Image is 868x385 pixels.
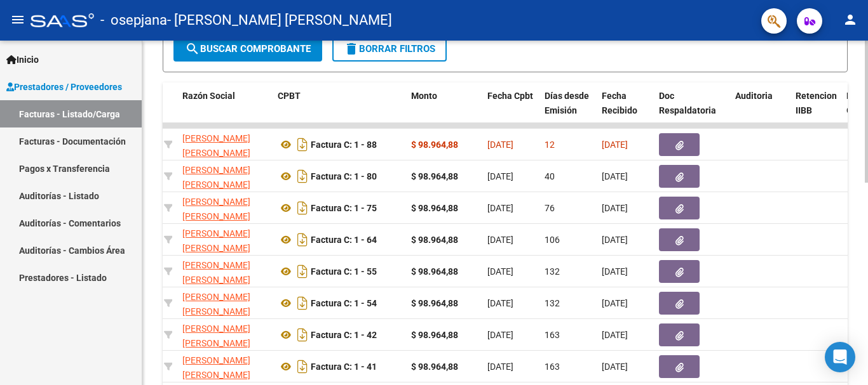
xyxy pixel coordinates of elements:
[545,298,560,308] span: 132
[411,362,458,372] strong: $ 98.964,88
[602,91,637,115] span: Fecha Recibido
[545,330,560,340] span: 163
[311,298,377,308] strong: Factura C: 1 - 54
[294,293,311,313] i: Descargar documento
[185,43,311,55] span: Buscar Comprobante
[482,82,539,138] datatable-header-cell: Fecha Cpbt
[487,266,513,277] span: [DATE]
[294,230,311,250] i: Descargar documento
[602,203,628,213] span: [DATE]
[796,91,837,115] span: Retencion IIBB
[311,235,377,245] strong: Factura C: 1 - 64
[602,235,628,245] span: [DATE]
[173,36,322,62] button: Buscar Comprobante
[411,140,458,150] strong: $ 98.964,88
[411,266,458,277] strong: $ 98.964,88
[311,330,377,340] strong: Factura C: 1 - 42
[487,298,513,308] span: [DATE]
[487,330,513,340] span: [DATE]
[411,91,437,101] span: Monto
[182,228,250,253] span: [PERSON_NAME] [PERSON_NAME]
[545,266,560,277] span: 132
[545,171,555,181] span: 40
[294,198,311,218] i: Descargar documento
[182,290,268,316] div: 23284402774
[10,12,25,27] mat-icon: menu
[182,322,268,348] div: 23284402774
[411,171,458,181] strong: $ 98.964,88
[273,82,406,138] datatable-header-cell: CPBT
[182,163,268,190] div: 23284402774
[545,140,555,150] span: 12
[654,82,730,138] datatable-header-cell: Doc Respaldatoria
[177,82,273,138] datatable-header-cell: Razón Social
[602,171,628,181] span: [DATE]
[182,195,268,221] div: 23284402774
[411,203,458,213] strong: $ 98.964,88
[100,6,167,34] span: - osepjana
[182,258,268,285] div: 23284402774
[545,203,555,213] span: 76
[311,140,377,150] strong: Factura C: 1 - 88
[545,91,589,115] span: Días desde Emisión
[182,292,250,316] span: [PERSON_NAME] [PERSON_NAME]
[311,362,377,372] strong: Factura C: 1 - 41
[182,226,268,253] div: 23284402774
[411,235,458,245] strong: $ 98.964,88
[294,166,311,186] i: Descargar documento
[539,82,597,138] datatable-header-cell: Días desde Emisión
[182,355,250,380] span: [PERSON_NAME] [PERSON_NAME]
[411,330,458,340] strong: $ 98.964,88
[411,298,458,308] strong: $ 98.964,88
[487,91,533,101] span: Fecha Cpbt
[735,91,773,101] span: Auditoria
[602,362,628,372] span: [DATE]
[659,91,716,115] span: Doc Respaldatoria
[602,330,628,340] span: [DATE]
[406,82,482,138] datatable-header-cell: Monto
[825,342,855,372] div: Open Intercom Messenger
[182,260,250,285] span: [PERSON_NAME] [PERSON_NAME]
[344,41,359,56] mat-icon: delete
[487,171,513,181] span: [DATE]
[182,165,250,190] span: [PERSON_NAME] [PERSON_NAME]
[294,356,311,377] i: Descargar documento
[6,80,122,94] span: Prestadores / Proveedores
[487,235,513,245] span: [DATE]
[278,91,301,101] span: CPBT
[294,261,311,282] i: Descargar documento
[311,171,377,181] strong: Factura C: 1 - 80
[6,53,39,67] span: Inicio
[294,325,311,345] i: Descargar documento
[311,266,377,277] strong: Factura C: 1 - 55
[602,140,628,150] span: [DATE]
[182,353,268,380] div: 23284402774
[790,82,841,138] datatable-header-cell: Retencion IIBB
[602,266,628,277] span: [DATE]
[182,91,235,101] span: Razón Social
[487,362,513,372] span: [DATE]
[344,43,435,55] span: Borrar Filtros
[167,6,392,34] span: - [PERSON_NAME] [PERSON_NAME]
[487,140,513,150] span: [DATE]
[730,82,790,138] datatable-header-cell: Auditoria
[597,82,654,138] datatable-header-cell: Fecha Recibido
[182,323,250,348] span: [PERSON_NAME] [PERSON_NAME]
[182,133,250,158] span: [PERSON_NAME] [PERSON_NAME]
[294,134,311,155] i: Descargar documento
[545,362,560,372] span: 163
[182,131,268,158] div: 23284402774
[487,203,513,213] span: [DATE]
[545,235,560,245] span: 106
[332,36,447,62] button: Borrar Filtros
[602,298,628,308] span: [DATE]
[843,12,858,27] mat-icon: person
[311,203,377,213] strong: Factura C: 1 - 75
[182,197,250,221] span: [PERSON_NAME] [PERSON_NAME]
[185,41,200,56] mat-icon: search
